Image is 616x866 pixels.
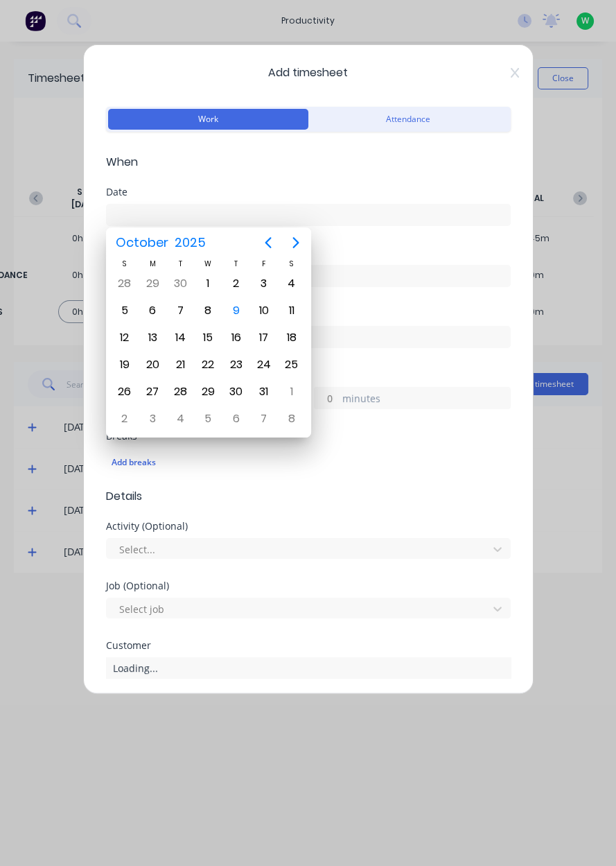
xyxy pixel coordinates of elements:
[142,408,163,429] div: Monday, November 3, 2025
[308,109,509,130] button: Attendance
[170,354,191,375] div: Tuesday, October 21, 2025
[170,381,191,402] div: Tuesday, October 28, 2025
[106,154,511,171] span: When
[254,229,282,257] button: Previous page
[197,408,218,429] div: Wednesday, November 5, 2025
[114,408,135,429] div: Sunday, November 2, 2025
[282,229,310,257] button: Next page
[106,187,511,197] div: Date
[197,354,218,375] div: Wednesday, October 22, 2025
[254,273,274,294] div: Friday, October 3, 2025
[197,273,218,294] div: Wednesday, October 1, 2025
[114,273,135,294] div: Sunday, September 28, 2025
[142,300,163,321] div: Monday, October 6, 2025
[111,258,139,270] div: S
[112,453,505,471] div: Add breaks
[281,300,302,321] div: Saturday, October 11, 2025
[172,230,209,255] span: 2025
[106,581,511,591] div: Job (Optional)
[226,273,247,294] div: Thursday, October 2, 2025
[166,258,194,270] div: T
[226,381,247,402] div: Thursday, October 30, 2025
[197,327,218,348] div: Wednesday, October 15, 2025
[254,381,274,402] div: Friday, October 31, 2025
[226,408,247,429] div: Thursday, November 6, 2025
[226,327,247,348] div: Thursday, October 16, 2025
[106,431,511,441] div: Breaks
[250,258,278,270] div: F
[108,109,308,130] button: Work
[254,354,274,375] div: Friday, October 24, 2025
[342,391,510,408] label: minutes
[278,258,306,270] div: S
[226,354,247,375] div: Thursday, October 23, 2025
[142,381,163,402] div: Monday, October 27, 2025
[107,230,215,255] button: October2025
[114,381,135,402] div: Sunday, October 26, 2025
[281,354,302,375] div: Saturday, October 25, 2025
[114,327,135,348] div: Sunday, October 12, 2025
[170,300,191,321] div: Tuesday, October 7, 2025
[114,300,135,321] div: Sunday, October 5, 2025
[170,408,191,429] div: Tuesday, November 4, 2025
[254,327,274,348] div: Friday, October 17, 2025
[281,408,302,429] div: Saturday, November 8, 2025
[142,273,163,294] div: Monday, September 29, 2025
[315,388,339,408] input: 0
[194,258,222,270] div: W
[281,327,302,348] div: Saturday, October 18, 2025
[142,354,163,375] div: Monday, October 20, 2025
[170,273,191,294] div: Tuesday, September 30, 2025
[142,327,163,348] div: Monday, October 13, 2025
[106,488,511,505] span: Details
[113,230,172,255] span: October
[106,521,511,531] div: Activity (Optional)
[281,381,302,402] div: Saturday, November 1, 2025
[139,258,166,270] div: M
[254,408,274,429] div: Friday, November 7, 2025
[106,641,511,650] div: Customer
[222,258,249,270] div: T
[114,354,135,375] div: Sunday, October 19, 2025
[170,327,191,348] div: Tuesday, October 14, 2025
[197,381,218,402] div: Wednesday, October 29, 2025
[226,300,247,321] div: Today, Thursday, October 9, 2025
[197,300,218,321] div: Wednesday, October 8, 2025
[106,64,511,81] span: Add timesheet
[106,657,511,678] div: Loading...
[254,300,274,321] div: Friday, October 10, 2025
[281,273,302,294] div: Saturday, October 4, 2025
